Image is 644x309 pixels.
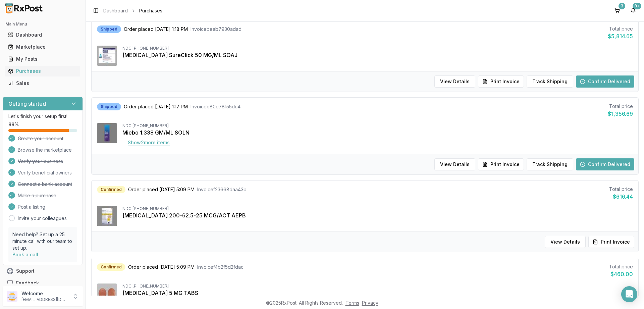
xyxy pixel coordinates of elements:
[97,103,121,110] div: Shipped
[128,186,195,193] span: Order placed [DATE] 5:09 PM
[5,53,80,65] a: My Posts
[633,3,641,9] div: 9+
[545,236,586,248] button: View Details
[124,103,188,110] span: Order placed [DATE] 1:17 PM
[609,193,633,201] div: $616.44
[97,206,117,226] img: Trelegy Ellipta 200-62.5-25 MCG/ACT AEPB
[8,32,77,38] div: Dashboard
[97,186,125,193] div: Confirmed
[18,181,72,188] span: Connect a bank account
[5,29,80,41] a: Dashboard
[612,5,623,16] button: 3
[3,42,83,52] button: Marketplace
[5,41,80,53] a: Marketplace
[18,147,72,153] span: Browse the marketplace
[527,158,573,170] button: Track Shipping
[122,137,175,149] button: Show2more items
[8,68,77,74] div: Purchases
[8,56,77,62] div: My Posts
[478,158,524,170] button: Print Invoice
[608,110,633,118] div: $1,356.69
[191,26,241,33] span: Invoice beab7930adad
[21,297,68,302] p: [EMAIL_ADDRESS][DOMAIN_NAME]
[97,25,121,33] div: Shipped
[8,80,77,87] div: Sales
[8,100,46,108] h3: Getting started
[122,211,633,219] div: [MEDICAL_DATA] 200-62.5-25 MCG/ACT AEPB
[122,51,633,59] div: [MEDICAL_DATA] SureClick 50 MG/ML SOAJ
[122,284,633,289] div: NDC: [PHONE_NUMBER]
[122,128,633,137] div: Miebo 1.338 GM/ML SOLN
[576,75,634,88] button: Confirm Delivered
[3,277,83,289] button: Feedback
[609,186,633,193] div: Total price
[609,270,633,278] div: $460.00
[8,44,77,50] div: Marketplace
[3,78,83,89] button: Sales
[197,186,247,193] span: Invoice f23668daa43b
[122,289,633,297] div: [MEDICAL_DATA] 5 MG TABS
[18,192,56,199] span: Make a purchase
[3,265,83,277] button: Support
[197,264,244,270] span: Invoice f4b2f5d2fdac
[18,169,72,176] span: Verify beneficial owners
[3,30,83,40] button: Dashboard
[12,231,73,251] p: Need help? Set up a 25 minute call with our team to set up.
[18,215,67,222] a: Invite your colleagues
[5,65,80,77] a: Purchases
[609,263,633,270] div: Total price
[3,3,46,13] img: RxPost Logo
[97,284,117,304] img: Tradjenta 5 MG TABS
[12,252,38,257] a: Book a call
[576,158,634,170] button: Confirm Delivered
[8,121,19,128] span: 88 %
[122,206,633,211] div: NDC: [PHONE_NUMBER]
[621,286,637,302] div: Open Intercom Messenger
[8,113,77,120] p: Let's finish your setup first!
[5,77,80,89] a: Sales
[103,7,162,14] nav: breadcrumb
[18,158,63,165] span: Verify your business
[139,7,162,14] span: Purchases
[478,75,524,88] button: Print Invoice
[608,103,633,110] div: Total price
[122,46,633,51] div: NDC: [PHONE_NUMBER]
[16,280,39,287] span: Feedback
[97,123,117,143] img: Miebo 1.338 GM/ML SOLN
[7,291,17,302] img: User avatar
[362,300,378,306] a: Privacy
[18,135,63,142] span: Create your account
[588,236,634,248] button: Print Invoice
[434,158,475,170] button: View Details
[608,25,633,32] div: Total price
[191,103,240,110] span: Invoice b80e78155dc4
[97,263,125,271] div: Confirmed
[128,264,195,270] span: Order placed [DATE] 5:09 PM
[608,32,633,40] div: $5,814.65
[434,75,475,88] button: View Details
[3,66,83,76] button: Purchases
[619,3,625,9] div: 3
[18,204,45,210] span: Post a listing
[103,7,128,14] a: Dashboard
[97,46,117,66] img: Enbrel SureClick 50 MG/ML SOAJ
[345,300,359,306] a: Terms
[3,54,83,64] button: My Posts
[124,26,188,33] span: Order placed [DATE] 1:18 PM
[628,5,639,16] button: 9+
[122,123,633,128] div: NDC: [PHONE_NUMBER]
[527,75,573,88] button: Track Shipping
[5,21,80,27] h2: Main Menu
[21,290,68,297] p: Welcome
